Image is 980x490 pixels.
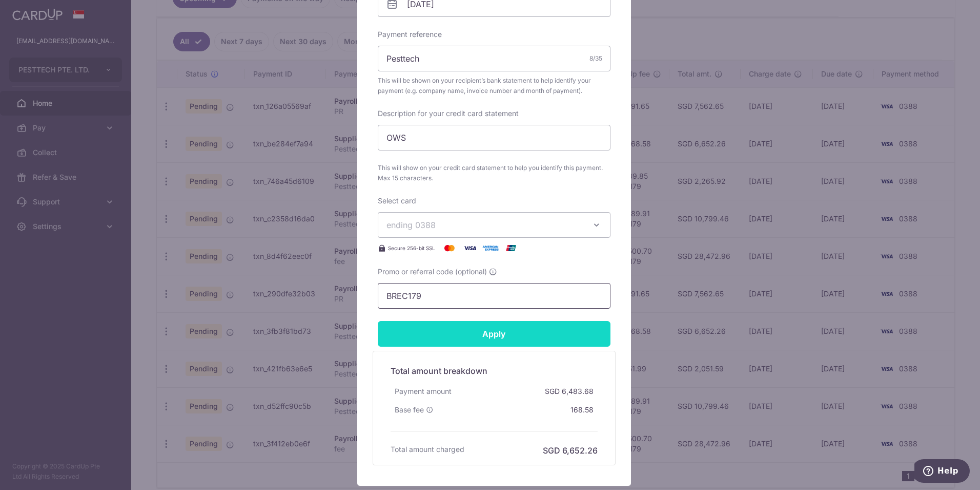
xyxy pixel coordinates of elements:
div: 8/35 [589,53,602,64]
span: This will be shown on your recipient’s bank statement to help identify your payment (e.g. company... [378,76,610,96]
div: 168.58 [566,401,598,419]
img: Mastercard [439,242,460,254]
span: This will show on your credit card statement to help you identify this payment. Max 15 characters. [378,163,610,183]
h5: Total amount breakdown [391,365,598,377]
span: ending 0388 [386,220,436,230]
img: American Express [480,242,501,254]
label: Payment reference [378,29,442,40]
span: Promo or referral code (optional) [378,267,487,277]
img: Visa [460,242,480,254]
div: SGD 6,483.68 [541,382,598,401]
input: Apply [378,321,610,347]
h6: SGD 6,652.26 [543,444,598,457]
label: Description for your credit card statement [378,108,519,119]
span: Base fee [395,405,424,415]
button: ending 0388 [378,212,610,238]
span: Secure 256-bit SSL [388,244,435,252]
iframe: Opens a widget where you can find more information [914,459,970,485]
img: UnionPay [501,242,521,254]
h6: Total amount charged [391,444,464,455]
div: Payment amount [391,382,456,401]
label: Select card [378,196,416,206]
